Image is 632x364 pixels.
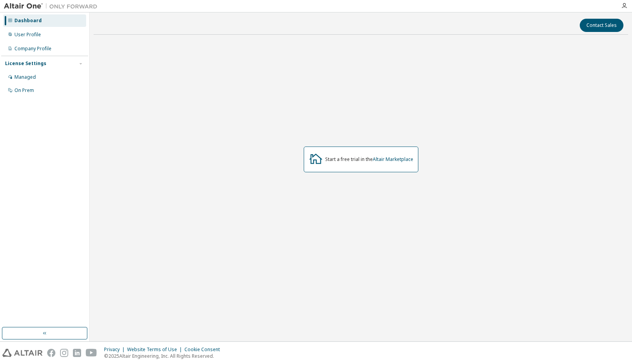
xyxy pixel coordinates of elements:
[104,346,127,353] div: Privacy
[5,60,46,67] div: License Settings
[14,18,42,24] div: Dashboard
[580,19,623,32] button: Contact Sales
[14,32,41,38] div: User Profile
[2,349,42,357] img: altair_logo.svg
[184,346,225,353] div: Cookie Consent
[127,346,184,353] div: Website Terms of Use
[373,156,413,163] a: Altair Marketplace
[4,2,101,10] img: Altair One
[325,156,413,163] div: Start a free trial in the
[86,349,97,357] img: youtube.svg
[14,46,51,52] div: Company Profile
[14,74,36,80] div: Managed
[14,87,34,94] div: On Prem
[104,353,225,359] p: © 2025 Altair Engineering, Inc. All Rights Reserved.
[60,349,68,357] img: instagram.svg
[47,349,55,357] img: facebook.svg
[73,349,81,357] img: linkedin.svg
